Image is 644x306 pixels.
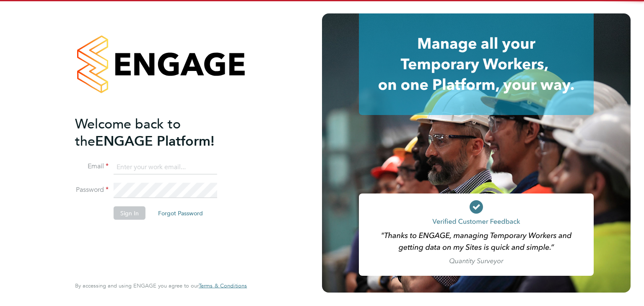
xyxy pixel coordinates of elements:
button: Sign In [114,207,145,220]
label: Email [75,162,109,171]
label: Password [75,186,109,194]
a: Terms & Conditions [199,282,247,289]
h2: ENGAGE Platform! [75,115,239,149]
button: Forgot Password [151,207,210,220]
input: Enter your work email... [114,160,217,175]
span: By accessing and using ENGAGE you agree to our [75,282,247,289]
span: Welcome back to the [75,115,181,149]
